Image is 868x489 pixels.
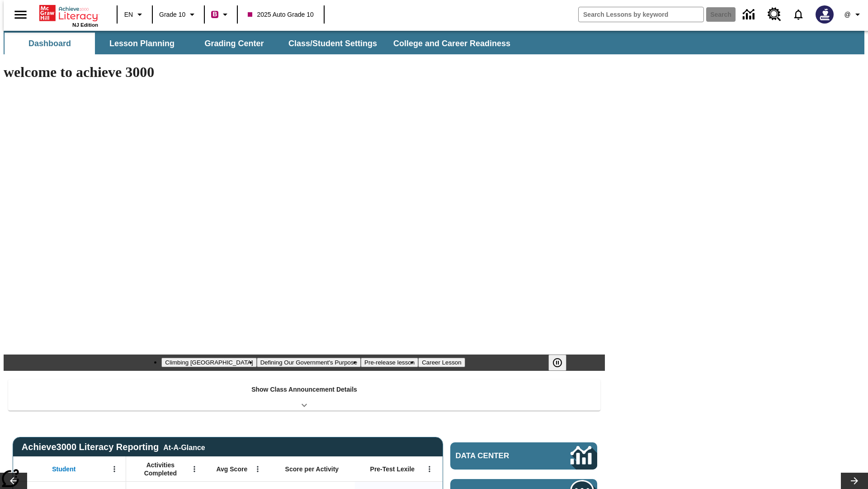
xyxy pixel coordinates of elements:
span: Avg Score [216,465,247,473]
span: Grade 10 [159,10,185,19]
button: Open Menu [108,462,121,476]
button: Slide 2 Defining Our Government's Purpose [257,358,361,367]
span: Achieve3000 Literacy Reporting [22,442,205,452]
div: Home [39,3,98,28]
a: Data Center [737,2,762,27]
button: Slide 1 Climbing Mount Tai [161,358,256,367]
button: Open Menu [423,462,436,476]
div: SubNavbar [4,33,519,54]
span: Pre-Test Lexile [370,465,415,473]
div: At-A-Glance [163,442,205,452]
button: Select a new avatar [810,3,839,26]
span: Data Center [456,451,540,460]
div: Pause [548,355,576,371]
button: Slide 4 Career Lesson [418,358,465,367]
button: Open side menu [7,1,34,28]
a: Resource Center, Will open in new tab [762,2,787,27]
div: Show Class Announcement Details [8,379,600,411]
span: @ [844,10,850,19]
img: Avatar [816,5,834,24]
span: Student [52,465,75,473]
button: Dashboard [5,33,95,54]
button: Grade: Grade 10, Select a grade [156,6,201,23]
button: Class/Student Settings [281,33,384,54]
button: Grading Center [189,33,279,54]
span: B [212,9,217,20]
button: Boost Class color is violet red. Change class color [208,6,234,23]
button: Slide 3 Pre-release lesson [361,358,418,367]
button: Profile/Settings [839,6,868,23]
span: EN [124,10,133,19]
a: Home [39,4,98,22]
h1: welcome to achieve 3000 [4,64,605,81]
span: 2025 Auto Grade 10 [248,10,313,19]
span: NJ Edition [72,22,98,28]
p: Show Class Announcement Details [251,385,357,394]
div: SubNavbar [4,31,864,54]
button: Language: EN, Select a language [120,6,149,23]
span: Activities Completed [131,461,190,477]
span: Score per Activity [285,465,339,473]
button: Open Menu [251,462,264,476]
button: College and Career Readiness [386,33,518,54]
button: Open Menu [188,462,201,476]
button: Pause [548,355,566,371]
a: Data Center [450,442,597,470]
button: Lesson carousel, Next [841,473,868,489]
button: Lesson Planning [97,33,187,54]
a: Notifications [787,3,810,26]
input: search field [579,7,703,22]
